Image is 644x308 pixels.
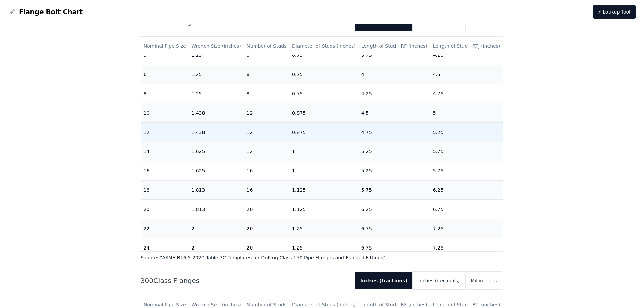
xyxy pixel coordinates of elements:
img: Flange Bolt Chart Logo [8,8,16,16]
td: 1.438 [189,123,244,142]
td: 4.5 [359,103,430,123]
td: 16 [244,181,289,200]
td: 12 [244,103,289,123]
td: 8 [141,84,189,103]
th: Diameter of Studs (inches) [289,37,359,56]
td: 5 [430,103,503,123]
td: 20 [244,200,289,219]
td: 1.25 [289,238,359,258]
td: 6.75 [430,200,503,219]
td: 20 [244,219,289,238]
td: 1.625 [189,161,244,181]
td: 1.25 [189,65,244,84]
td: 16 [244,161,289,181]
td: 6.25 [359,200,430,219]
a: Flange Bolt Chart LogoFlange Bolt Chart [8,7,83,17]
td: 0.875 [289,103,359,123]
td: 4.25 [359,84,430,103]
td: 6.25 [430,181,503,200]
td: 0.875 [289,123,359,142]
td: 18 [141,181,189,200]
td: 24 [141,238,189,258]
th: Wrench Size (inches) [189,37,244,56]
td: 7.25 [430,219,503,238]
th: Number of Studs [244,37,289,56]
td: 20 [141,200,189,219]
td: 4 [359,65,430,84]
td: 4.5 [430,65,503,84]
td: 5.75 [359,181,430,200]
td: 1.125 [289,181,359,200]
td: 14 [141,142,189,161]
td: 10 [141,103,189,123]
a: ⚡ Lookup Tool [593,5,636,19]
th: Length of Stud - RF (inches) [359,37,430,56]
td: 4.75 [430,84,503,103]
td: 20 [244,238,289,258]
td: 2 [189,238,244,258]
td: 5.75 [430,142,503,161]
td: 12 [141,123,189,142]
td: 6.75 [359,219,430,238]
td: 8 [244,84,289,103]
td: 6 [141,65,189,84]
span: Flange Bolt Chart [19,7,83,17]
td: 12 [244,123,289,142]
td: 7.25 [430,238,503,258]
h2: 300 Class Flanges [141,276,350,285]
td: 4.75 [359,123,430,142]
td: 1.25 [289,219,359,238]
td: 2 [189,219,244,238]
td: 16 [141,161,189,181]
td: 22 [141,219,189,238]
td: 5.25 [359,161,430,181]
td: 1.813 [189,181,244,200]
td: 1.813 [189,200,244,219]
td: 12 [244,142,289,161]
td: 6.75 [359,238,430,258]
td: 5.25 [430,123,503,142]
td: 1.25 [189,84,244,103]
th: Nominal Pipe Size [141,37,189,56]
td: 0.75 [289,65,359,84]
td: 5.75 [430,161,503,181]
td: 1.125 [289,200,359,219]
button: Inches (fractions) [355,272,413,289]
button: Inches (decimals) [413,272,465,289]
td: 8 [244,65,289,84]
th: Length of Stud - RTJ (inches) [430,37,503,56]
td: 1 [289,161,359,181]
td: 1 [289,142,359,161]
td: 0.75 [289,84,359,103]
td: 1.625 [189,142,244,161]
p: Source: " ASME B16.5-2020 Table 7C Templates for Drilling Class 150 Pipe Flanges and Flanged Fitt... [141,254,504,261]
td: 5.25 [359,142,430,161]
td: 1.438 [189,103,244,123]
button: Millimeters [465,272,502,289]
